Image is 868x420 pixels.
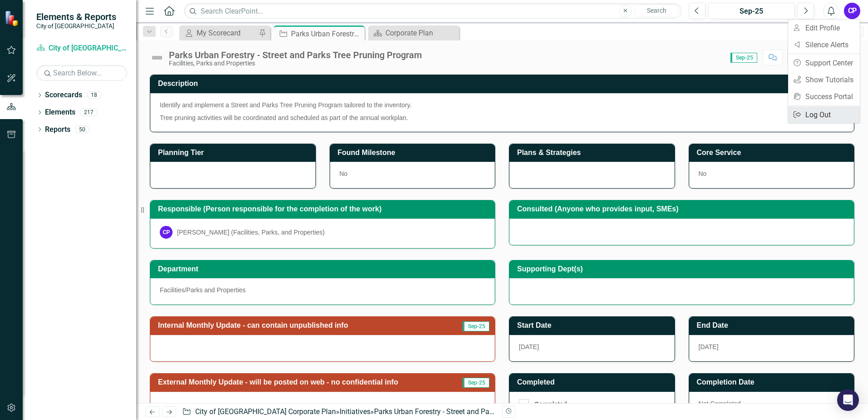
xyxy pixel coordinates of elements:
[158,265,490,273] h3: Department
[519,343,539,350] span: [DATE]
[160,111,844,122] p: Tree pruning activities will be coordinated and scheduled as part of the annual workplan.
[370,27,457,39] a: Corporate Plan
[45,125,70,135] a: Reports
[788,88,860,105] a: Success Portal
[788,36,860,53] a: Silence Alerts
[160,286,246,294] span: Facilities/Parks and Properties
[45,90,82,100] a: Scorecards
[647,7,666,14] span: Search
[87,91,101,99] div: 18
[385,27,457,39] div: Corporate Plan
[340,407,370,416] a: Initiatives
[517,378,670,386] h3: Completed
[788,20,860,36] a: Edit Profile
[158,321,448,330] h3: Internal Monthly Update - can contain unpublished info
[699,170,707,177] span: No
[711,6,792,17] div: Sep-25
[5,10,20,26] img: ClearPoint Strategy
[689,392,854,418] div: Not Completed
[158,149,311,157] h3: Planning Tier
[788,106,860,123] a: Log Out
[699,343,719,350] span: [DATE]
[517,265,849,273] h3: Supporting Dept(s)
[45,107,75,118] a: Elements
[788,71,860,88] a: Show Tutorials
[697,321,850,330] h3: End Date
[160,226,173,239] div: CP
[182,407,495,417] div: » »
[36,22,116,30] small: City of [GEOGRAPHIC_DATA]
[697,149,850,157] h3: Core Service
[463,378,489,388] span: Sep-25
[158,378,456,386] h3: External Monthly Update - will be posted on web - no confidential info
[197,27,256,39] div: My Scorecard
[291,28,362,40] div: Parks Urban Forestry - Street and Parks Tree Pruning Program
[697,378,850,386] h3: Completion Date
[837,389,859,411] div: Open Intercom Messenger
[150,50,164,65] img: Not Defined
[158,205,490,213] h3: Responsible (Person responsible for the completion of the work)
[340,170,348,177] span: No
[517,205,849,213] h3: Consulted (Anyone who provides input, SMEs)
[158,80,849,88] h3: Description
[36,43,127,54] a: City of [GEOGRAPHIC_DATA] Corporate Plan
[169,50,422,60] div: Parks Urban Forestry - Street and Parks Tree Pruning Program
[36,65,127,81] input: Search Below...
[374,407,571,416] div: Parks Urban Forestry - Street and Parks Tree Pruning Program
[517,321,670,330] h3: Start Date
[80,109,98,116] div: 217
[788,55,860,71] a: Support Center
[338,149,491,157] h3: Found Milestone
[177,228,325,237] div: [PERSON_NAME] (Facilities, Parks, and Properties)
[708,3,795,19] button: Sep-25
[75,125,89,133] div: 50
[182,27,256,39] a: My Scorecard
[634,5,680,17] button: Search
[160,100,844,111] p: Identify and implement a Street and Parks Tree Pruning Program tailored to the inventory.
[844,3,860,19] button: CP
[517,149,670,157] h3: Plans & Strategies
[730,53,757,63] span: Sep-25
[169,60,422,67] div: Facilities, Parks and Properties
[184,3,682,19] input: Search ClearPoint...
[463,321,489,331] span: Sep-25
[195,407,336,416] a: City of [GEOGRAPHIC_DATA] Corporate Plan
[36,11,116,22] span: Elements & Reports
